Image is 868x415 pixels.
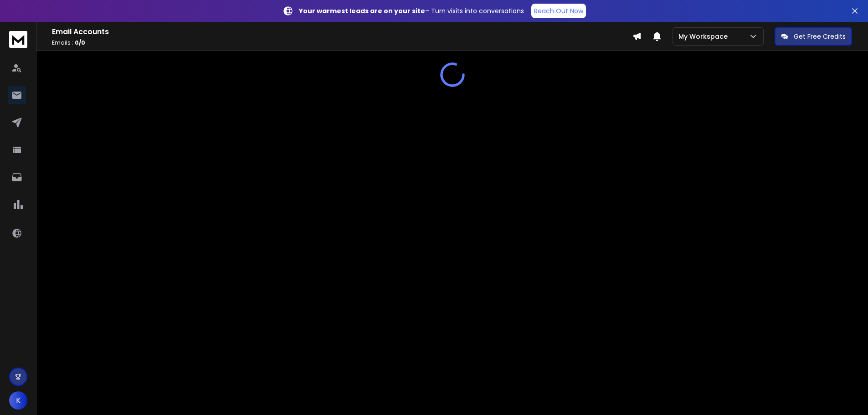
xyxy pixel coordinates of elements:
button: Get Free Credits [775,27,852,46]
p: Get Free Credits [794,32,846,41]
p: My Workspace [678,32,731,41]
img: logo [9,31,27,48]
h1: Email Accounts [52,26,632,37]
button: K [9,391,27,410]
span: 0 / 0 [75,39,85,46]
p: – Turn visits into conversations [299,6,524,15]
strong: Your warmest leads are on your site [299,6,425,15]
p: Reach Out Now [534,6,583,15]
p: Emails : [52,39,632,46]
a: Reach Out Now [531,4,586,18]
